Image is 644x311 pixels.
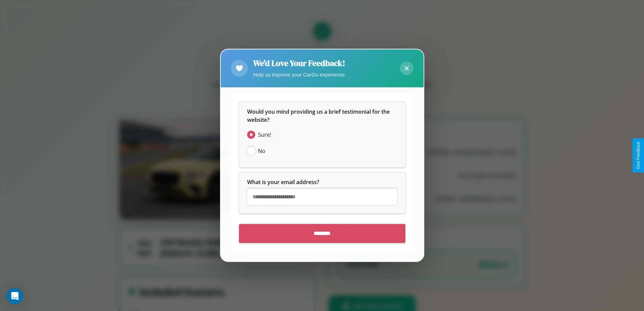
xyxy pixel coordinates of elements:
[247,179,319,186] span: What is your email address?
[247,108,391,124] span: Would you mind providing us a brief testimonial for the website?
[253,70,345,79] p: Help us improve your CarGo experience
[636,142,641,169] div: Give Feedback
[253,58,345,69] h2: We'd Love Your Feedback!
[7,288,23,304] div: Open Intercom Messenger
[258,147,265,155] span: No
[258,131,271,139] span: Sure!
